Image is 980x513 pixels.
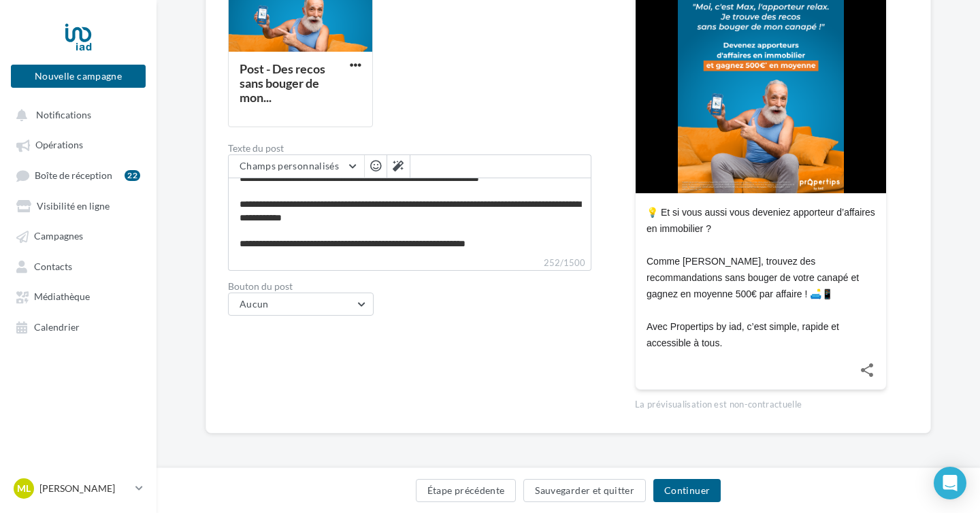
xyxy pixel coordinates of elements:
button: Étape précédente [416,479,517,502]
label: Bouton du post [228,282,591,291]
a: Boîte de réception22 [8,163,148,188]
span: Aucun [240,298,269,310]
div: Open Intercom Messenger [934,467,966,499]
span: ML [17,482,31,495]
span: Visibilité en ligne [37,200,110,212]
span: Boîte de réception [35,169,112,181]
button: Champs personnalisés [229,155,364,178]
a: Campagnes [8,223,148,248]
button: Sauvegarder et quitter [523,479,646,502]
a: Opérations [8,132,148,156]
span: Médiathèque [34,291,90,303]
span: Notifications [36,109,91,120]
a: Médiathèque [8,284,148,308]
span: Campagnes [34,231,83,242]
a: Visibilité en ligne [8,193,148,218]
span: Champs personnalisés [240,160,339,171]
button: Continuer [653,479,721,502]
button: Aucun [228,293,374,316]
span: Contacts [34,261,72,272]
p: [PERSON_NAME] [39,482,130,495]
a: Contacts [8,254,148,278]
div: 22 [125,170,140,181]
div: Post - Des recos sans bouger de mon... [240,61,325,105]
div: 💡 Et si vous aussi vous deveniez apporteur d’affaires en immobilier ? Comme [PERSON_NAME], trouve... [647,204,875,351]
div: La prévisualisation est non-contractuelle [635,393,887,411]
span: Opérations [35,139,83,151]
label: 252/1500 [228,256,591,271]
span: Calendrier [34,321,80,333]
a: ML [PERSON_NAME] [11,476,146,501]
a: Calendrier [8,314,148,339]
button: Nouvelle campagne [11,65,146,88]
button: Notifications [8,102,143,127]
label: Texte du post [228,144,591,153]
